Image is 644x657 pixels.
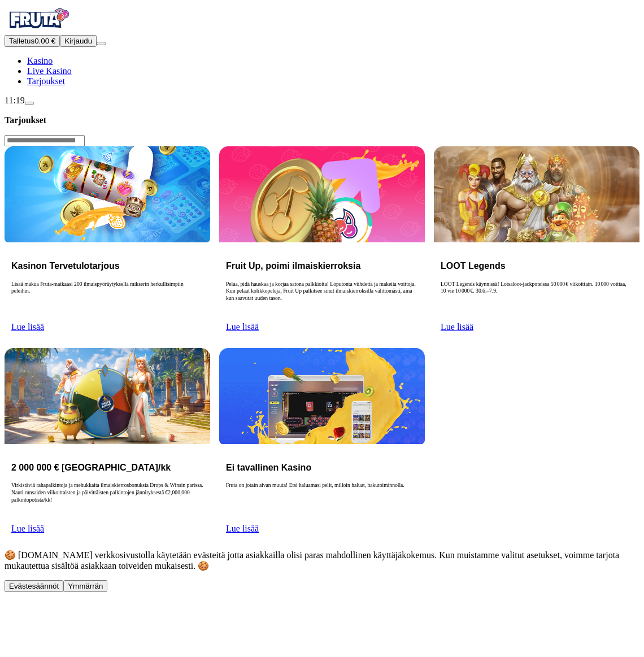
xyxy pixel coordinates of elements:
[219,146,425,242] img: Fruit Up, poimi ilmaiskierroksia
[5,135,85,146] input: Search
[219,348,425,444] img: Ei tavallinen Kasino
[5,25,72,34] a: Fruta
[27,56,53,66] a: diamond iconKasino
[5,5,72,33] img: Fruta
[226,482,418,518] p: Fruta on jotain aivan muuta! Etsi haluamasi pelit, milloin haluat, hakutoiminnolla.
[226,281,418,317] p: Pelaa, pidä hauskaa ja korjaa satona palkkioita! Loputonta viihdettä ja makeita voittoja. Kun pel...
[63,580,107,592] button: Ymmärrän
[226,322,259,332] a: Lue lisää
[441,260,633,271] h3: LOOT Legends
[434,146,639,242] img: LOOT Legends
[5,95,25,105] span: 11:19
[9,37,34,45] span: Talletus
[27,76,65,86] a: gift-inverted iconTarjoukset
[11,482,203,518] p: Virkistäviä rahapalkintoja ja mehukkaita ilmaiskierrosbonuksia Drops & Winsin parissa. Nauti runs...
[226,462,418,473] h3: Ei tavallinen Kasino
[68,582,103,590] span: Ymmärrän
[34,37,55,45] span: 0.00 €
[27,76,65,86] span: Tarjoukset
[5,550,639,571] p: 🍪 [DOMAIN_NAME] verkkosivustolla käytetään evästeitä jotta asiakkailla olisi paras mahdollinen kä...
[11,281,203,317] p: Lisää makua Fruta-matkaasi 200 ilmaispyöräytyksellä mikserin herkullisimpiin peleihin.
[5,348,210,444] img: 2 000 000 € Palkintopotti/kk
[27,66,72,76] a: poker-chip iconLive Kasino
[27,56,53,66] span: Kasino
[5,5,639,86] nav: Primary
[5,35,60,47] button: Talletusplus icon0.00 €
[11,260,203,271] h3: Kasinon Tervetulotarjous
[9,582,59,590] span: Evästesäännöt
[25,102,34,105] button: live-chat
[5,115,639,125] h3: Tarjoukset
[27,66,72,76] span: Live Kasino
[441,281,633,317] p: LOOT Legends käynnissä! Lotsaloot‑jackpoteissa 50 000 € viikoittain. 10 000 voittaa, 10 vie 10 00...
[97,42,106,45] button: menu
[226,260,418,271] h3: Fruit Up, poimi ilmaiskierroksia
[11,524,44,533] a: Lue lisää
[64,37,92,45] span: Kirjaudu
[5,146,210,242] img: Kasinon Tervetulotarjous
[5,580,63,592] button: Evästesäännöt
[226,524,259,533] a: Lue lisää
[11,462,203,473] h3: 2 000 000 € [GEOGRAPHIC_DATA]/kk
[441,322,473,332] a: Lue lisää
[60,35,97,47] button: Kirjaudu
[11,322,44,332] a: Lue lisää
